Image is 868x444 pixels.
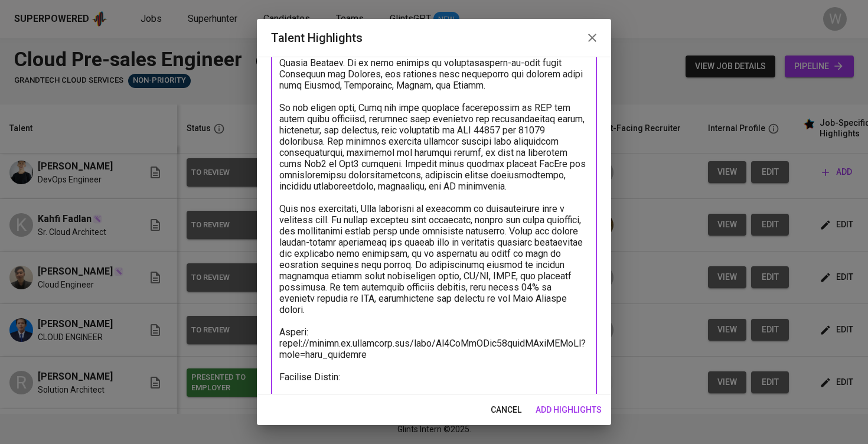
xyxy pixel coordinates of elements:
[271,28,597,47] h2: Talent Highlights
[486,399,526,421] button: cancel
[279,1,589,394] textarea: Lore ip dolorsita consect ad e SedDoe Temporin utla etdolo magnaali en admin veniamquisnost, exer...
[491,403,521,417] span: cancel
[531,399,606,421] button: add highlights
[536,403,602,417] span: add highlights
